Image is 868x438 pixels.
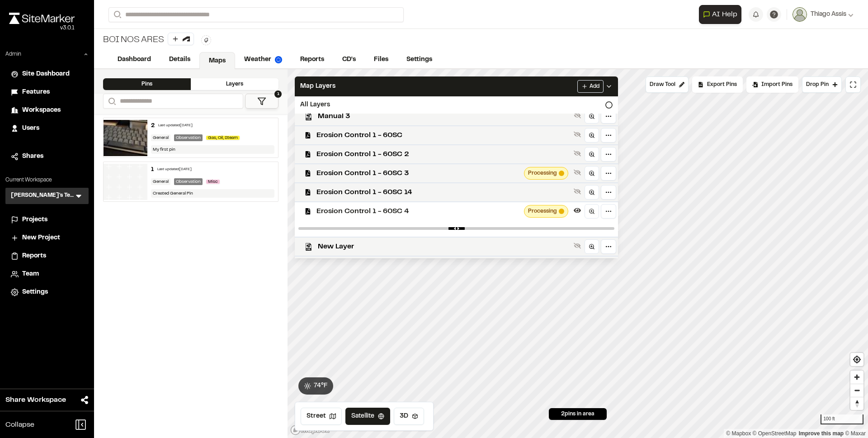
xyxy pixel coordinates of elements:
span: Erosion Control 1 - 60SC 3 [316,168,520,179]
a: Reports [291,51,333,68]
span: Map layer tileset processing [559,171,564,176]
span: 2 pins in area [561,410,594,418]
span: Find my location [850,353,863,366]
div: No pins available to export [692,76,743,93]
a: Mapbox [726,430,751,437]
a: Workspaces [11,105,83,115]
div: Last updated [DATE] [157,167,192,172]
span: Erosion Control 1 - 60SC [316,130,570,141]
button: Thiago Assis [793,7,854,22]
p: Admin [5,50,21,58]
span: Team [22,269,39,279]
span: Processing [528,169,557,177]
img: file [104,120,147,156]
button: Draw Tool [646,76,689,93]
button: Satellite [345,408,390,425]
a: Weather [235,51,291,68]
a: CD's [333,51,365,68]
span: AI Help [712,9,737,20]
div: All Layers [295,96,618,114]
button: 74°F [298,377,333,395]
a: Maps [199,52,235,69]
img: banner-white.png [104,164,147,200]
a: Files [365,51,397,68]
div: Map layer tileset processing [524,205,568,218]
img: kml_black_icon64.png [305,243,312,251]
img: precipai.png [275,56,282,63]
span: Draw Tool [650,81,675,89]
img: rebrand.png [9,13,75,24]
button: 1 [245,94,278,109]
button: Show layer [572,240,583,251]
a: Team [11,269,83,279]
span: Gas, Oil, Steam [206,136,240,140]
div: Last updated [DATE] [158,123,193,129]
h3: [PERSON_NAME]'s Testing [11,191,74,200]
div: General [151,178,170,185]
span: Import Pins [761,81,793,89]
a: Zoom to layer [585,128,599,143]
a: Reports [11,251,83,261]
div: Layers [191,78,278,90]
a: Zoom to layer [585,204,599,219]
span: Workspaces [22,105,61,115]
span: 1 [274,90,282,98]
button: Street [301,408,342,425]
a: Users [11,124,83,133]
img: kml_black_icon64.png [305,113,312,120]
a: Settings [11,287,83,297]
button: Open AI Assistant [699,5,741,24]
div: 1 [151,166,154,174]
img: User [793,7,807,22]
a: Map feedback [799,430,844,437]
div: My first pin [151,145,275,154]
span: Share Workspace [5,395,66,405]
button: Search [108,7,125,22]
span: Add [590,82,599,90]
a: Settings [397,51,441,68]
a: Zoom to layer [585,166,599,181]
span: Features [22,87,50,97]
button: Zoom in [850,371,863,384]
button: Show layer [572,167,583,178]
span: Processing [528,207,557,215]
button: Show layer [572,148,583,159]
a: Details [160,51,199,68]
span: Map Layers [300,81,335,91]
a: New Project [11,233,83,243]
div: Pins [103,78,191,90]
button: Drop Pin [802,76,842,93]
button: Zoom out [850,384,863,397]
div: 2 [151,122,155,130]
a: Features [11,87,83,97]
a: Zoom to layer [585,239,599,254]
span: Erosion Control 1 - 60SC 4 [316,206,520,217]
button: Show layer [572,110,583,121]
div: BOI NOS ARES [101,33,194,48]
div: Observation [174,178,203,185]
span: Erosion Control 1 - 60SC 2 [316,149,570,160]
div: General [151,134,170,141]
a: Projects [11,215,83,225]
a: Site Dashboard [11,69,83,79]
span: Export Pins [707,81,737,89]
span: Misc [206,180,220,184]
a: Zoom to layer [585,109,599,124]
button: Edit Tags [201,35,211,45]
a: OpenStreetMap [753,430,797,437]
span: Site Dashboard [22,69,70,79]
div: Observation [174,134,203,141]
p: Current Workspace [5,176,89,184]
button: Hide layer [572,205,583,216]
button: Search [103,94,119,109]
span: Erosion Control 1 - 60SC 14 [316,187,570,198]
a: Dashboard [108,51,160,68]
button: Show layer [572,129,583,140]
span: Map layer tileset processing [559,209,564,214]
span: Reset bearing to north [850,397,863,410]
div: Import Pins into your project [746,76,798,93]
button: Add [577,80,604,93]
div: Oh geez...please don't... [9,24,75,32]
span: Collapse [5,419,34,430]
